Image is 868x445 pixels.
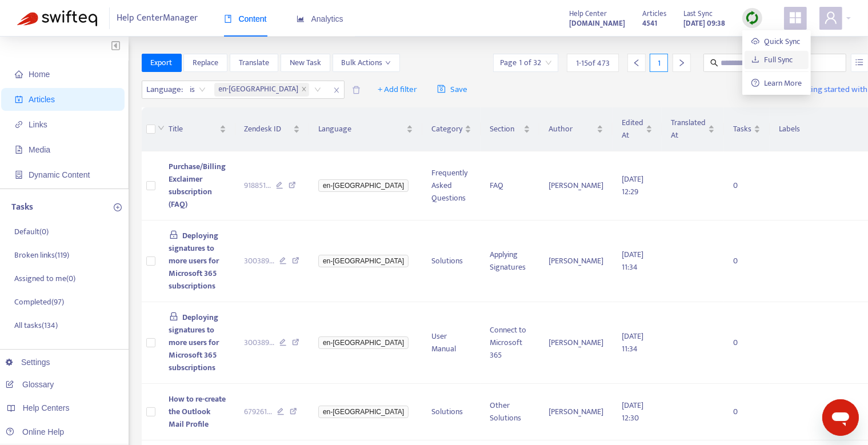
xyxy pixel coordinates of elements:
td: Other Solutions [481,384,539,440]
span: Analytics [297,14,343,23]
span: Translated At [671,117,706,142]
span: Help Center Manager [117,7,198,29]
iframe: Button to launch messaging window [822,399,859,436]
td: 0 [724,221,770,302]
span: Bulk Actions [342,57,391,69]
span: Links [29,120,47,129]
span: en-[GEOGRAPHIC_DATA] [318,255,409,267]
span: Purchase/Billing Exclaimer subscription (FAQ) [169,160,226,211]
span: appstore [789,11,802,25]
td: Applying Signatures [481,221,539,302]
th: Language [309,107,422,151]
td: 0 [724,151,770,221]
span: home [15,70,23,78]
span: Author [549,123,594,135]
td: 0 [724,384,770,440]
img: Swifteq [17,10,97,26]
span: en-[GEOGRAPHIC_DATA] [219,83,299,97]
p: Broken links ( 119 ) [14,249,69,261]
a: Full Sync [751,53,793,66]
span: Save [437,83,467,97]
td: 0 [724,302,770,384]
a: Online Help [6,427,64,436]
span: Title [169,123,217,135]
span: Media [29,145,50,154]
span: 918851 ... [245,179,271,192]
a: Glossary [6,380,54,389]
strong: [DATE] 09:38 [683,17,725,30]
span: Deploying signatures to more users for Microsoft 365 subscriptions [169,311,219,374]
span: container [15,171,23,179]
strong: [DOMAIN_NAME] [569,17,625,30]
span: Language [318,123,404,135]
span: Edited At [622,117,643,142]
span: en-[GEOGRAPHIC_DATA] [318,336,409,349]
span: Help Centers [23,403,70,412]
span: 300389 ... [245,255,275,267]
td: Frequently Asked Questions [422,151,481,221]
span: Export [151,57,173,69]
td: [PERSON_NAME] [539,151,613,221]
button: saveSave [429,81,476,99]
span: book [224,15,232,23]
span: Translate [239,57,269,69]
span: user [824,11,838,25]
span: lock [169,230,178,239]
span: [DATE] 11:34 [622,330,643,355]
td: FAQ [481,151,539,221]
th: Category [422,107,481,151]
img: sync.dc5367851b00ba804db3.png [745,11,759,25]
th: Tasks [724,107,770,151]
a: Settings [6,358,50,367]
button: Bulk Actionsdown [333,54,400,72]
span: New Task [290,57,321,69]
span: Section [490,123,521,135]
span: Articles [642,7,666,20]
span: is [190,81,206,98]
span: link [15,121,23,129]
span: Home [29,70,50,79]
span: down [385,60,391,66]
strong: 4541 [642,17,657,30]
span: close [329,83,344,97]
span: en-[GEOGRAPHIC_DATA] [318,406,409,418]
span: Deploying signatures to more users for Microsoft 365 subscriptions [169,229,219,292]
div: 1 [650,54,668,72]
button: Replace [183,54,227,72]
span: right [678,59,686,67]
th: Translated At [662,107,724,151]
td: [PERSON_NAME] [539,384,613,440]
th: Title [160,107,235,151]
span: plus-circle [114,203,122,211]
span: Zendesk ID [245,123,291,135]
span: account-book [15,95,23,103]
span: [DATE] 12:30 [622,399,643,424]
span: area-chart [297,15,305,23]
span: en-[GEOGRAPHIC_DATA] [318,179,409,192]
a: Quick Sync [751,35,800,48]
span: Tasks [733,123,751,135]
span: Category [431,123,462,135]
span: 300389 ... [245,336,275,349]
span: close [301,86,307,93]
span: left [633,59,641,67]
span: Replace [193,57,218,69]
a: question-circleLearn More [751,77,802,90]
span: file-image [15,146,23,154]
span: Articles [29,95,55,104]
span: lock [169,312,178,321]
td: Connect to Microsoft 365 [481,302,539,384]
span: delete [352,86,361,94]
span: Language : [142,81,185,98]
span: How to re-create the Outlook Mail Profile [169,392,226,431]
td: Solutions [422,384,481,440]
span: en-gb [214,83,309,97]
a: [DOMAIN_NAME] [569,17,625,30]
span: 1 - 15 of 473 [576,57,610,69]
span: Help Center [569,7,607,20]
span: Last Sync [683,7,713,20]
th: Author [539,107,613,151]
p: Tasks [11,201,33,214]
button: Translate [230,54,278,72]
span: Dynamic Content [29,170,90,179]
